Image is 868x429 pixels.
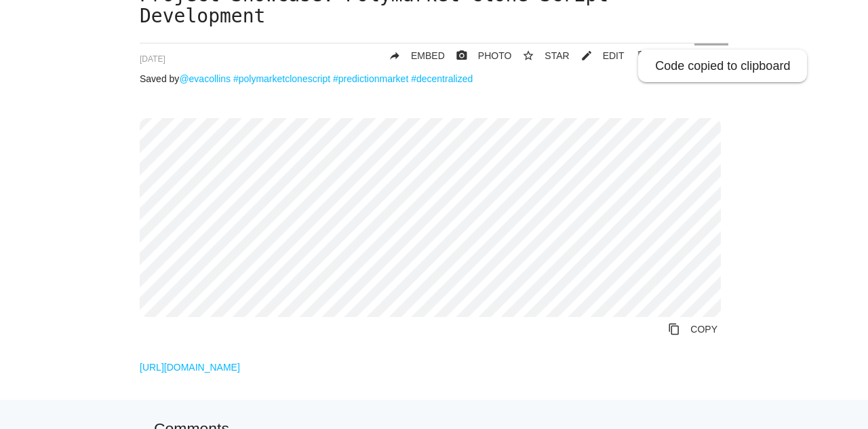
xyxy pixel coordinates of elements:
[411,50,445,61] span: EMBED
[140,73,728,84] p: Saved by
[570,43,625,68] a: mode_editEDIT
[545,50,569,61] span: STAR
[580,43,593,68] i: mode_edit
[657,317,728,341] a: Copy to Clipboard
[411,73,473,84] a: #decentralized
[603,50,625,61] span: EDIT
[140,362,240,373] a: [URL][DOMAIN_NAME]
[668,317,680,341] i: content_copy
[511,43,569,68] button: star_borderSTAR
[389,43,401,68] i: reply
[333,73,408,84] a: #predictionmarket
[625,43,694,68] a: Delete Post
[478,50,512,61] span: PHOTO
[522,43,534,68] i: star_border
[445,43,512,68] a: photo_cameraPHOTO
[456,43,468,68] i: photo_camera
[378,43,445,68] a: replyEMBED
[179,73,231,84] a: @evacollins
[638,50,807,82] div: Code copied to clipboard
[233,73,330,84] a: #polymarketclonescript
[140,54,165,64] span: [DATE]
[635,43,648,68] i: delete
